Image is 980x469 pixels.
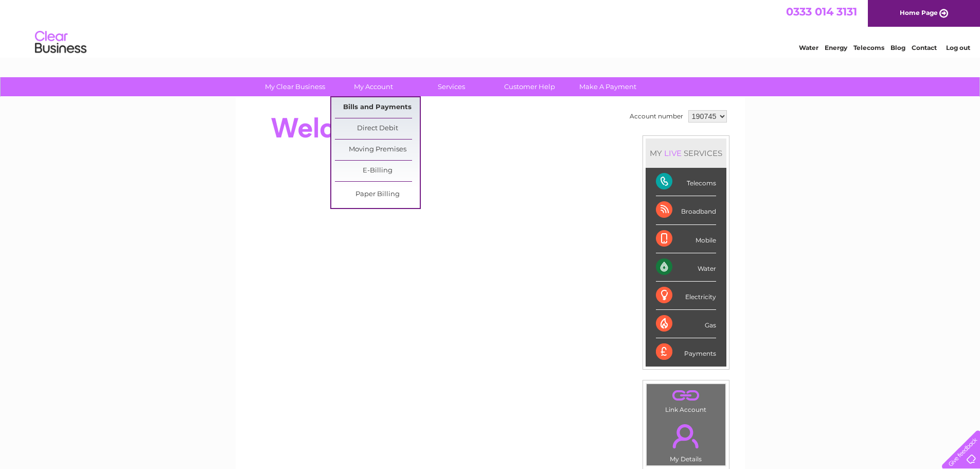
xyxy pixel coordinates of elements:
[853,44,884,51] a: Telecoms
[890,44,905,51] a: Blog
[331,77,416,96] a: My Account
[656,225,716,253] div: Mobile
[912,44,937,51] a: Contact
[34,27,87,58] img: logo.png
[656,338,716,366] div: Payments
[335,161,420,181] a: E-Billing
[649,387,723,405] a: .
[799,44,818,51] a: Water
[335,140,420,160] a: Moving Premises
[565,77,650,96] a: Make A Payment
[253,77,337,96] a: My Clear Business
[656,168,716,196] div: Telecoms
[649,418,723,454] a: .
[627,108,686,125] td: Account number
[786,5,857,18] a: 0333 014 3131
[247,6,734,50] div: Clear Business is a trading name of Verastar Limited (registered in [GEOGRAPHIC_DATA] No. 3667643...
[656,196,716,224] div: Broadband
[656,282,716,310] div: Electricity
[409,77,494,96] a: Services
[946,44,970,51] a: Log out
[646,138,726,168] div: MY SERVICES
[656,253,716,282] div: Water
[487,77,572,96] a: Customer Help
[662,148,684,158] div: LIVE
[335,97,420,118] a: Bills and Payments
[825,44,847,51] a: Energy
[335,184,420,205] a: Paper Billing
[656,310,716,338] div: Gas
[646,415,726,466] td: My Details
[335,118,420,139] a: Direct Debit
[646,384,726,416] td: Link Account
